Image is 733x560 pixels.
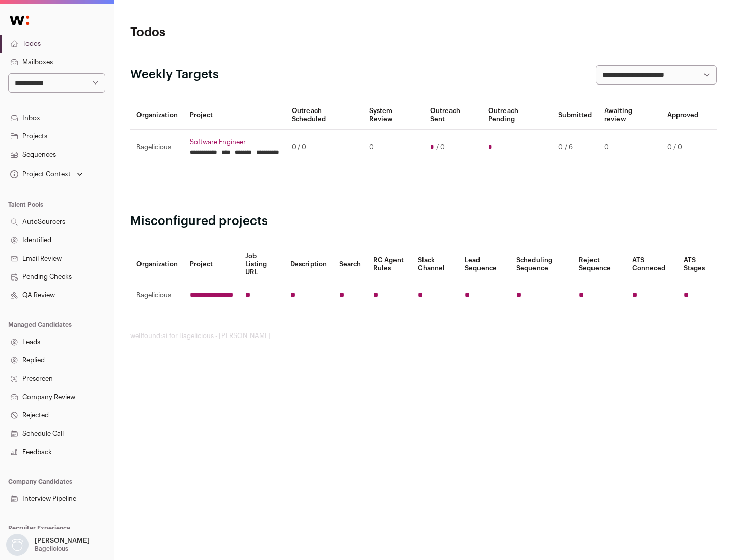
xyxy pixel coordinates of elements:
[130,101,184,130] th: Organization
[661,130,704,165] td: 0 / 0
[286,101,363,130] th: Outreach Scheduled
[333,246,367,283] th: Search
[552,130,598,165] td: 0 / 6
[184,101,286,130] th: Project
[130,283,184,308] td: Bagelicious
[598,101,661,130] th: Awaiting review
[459,246,510,283] th: Lead Sequence
[412,246,459,283] th: Slack Channel
[552,101,598,130] th: Submitted
[363,101,424,130] th: System Review
[130,246,184,283] th: Organization
[184,246,239,283] th: Project
[678,246,717,283] th: ATS Stages
[510,246,573,283] th: Scheduling Sequence
[598,130,661,165] td: 0
[239,246,284,283] th: Job Listing URL
[190,138,279,146] a: Software Engineer
[130,24,326,41] h1: Todos
[626,246,677,283] th: ATS Conneced
[4,10,35,31] img: Wellfound
[573,246,627,283] th: Reject Sequence
[363,130,424,165] td: 0
[130,67,219,83] h2: Weekly Targets
[367,246,411,283] th: RC Agent Rules
[284,246,333,283] th: Description
[661,101,704,130] th: Approved
[482,101,552,130] th: Outreach Pending
[130,130,184,165] td: Bagelicious
[130,213,717,230] h2: Misconfigured projects
[35,537,90,545] p: [PERSON_NAME]
[6,534,29,556] img: nopic.png
[130,332,717,340] footer: wellfound:ai for Bagelicious - [PERSON_NAME]
[286,130,363,165] td: 0 / 0
[8,167,85,181] button: Open dropdown
[424,101,483,130] th: Outreach Sent
[436,143,445,151] span: / 0
[4,534,92,556] button: Open dropdown
[35,545,68,553] p: Bagelicious
[8,170,71,178] div: Project Context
